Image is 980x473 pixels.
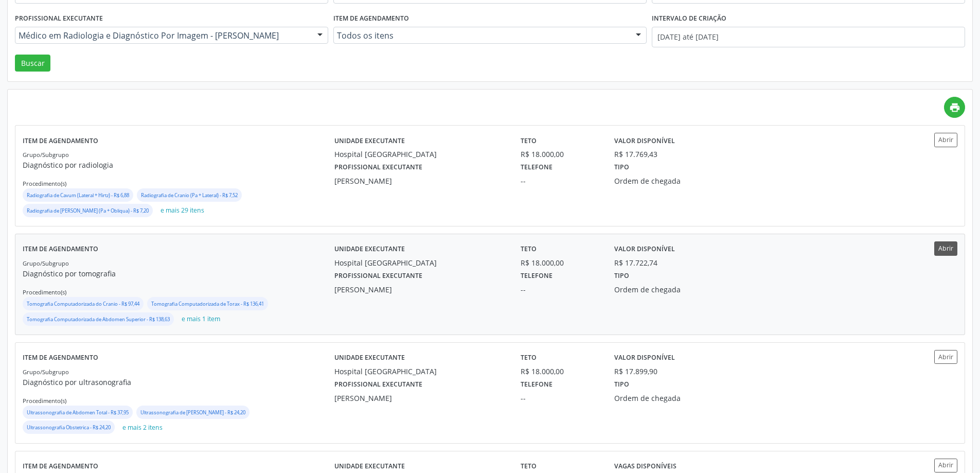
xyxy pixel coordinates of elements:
[334,350,405,366] label: Unidade executante
[334,149,507,160] div: Hospital [GEOGRAPHIC_DATA]
[334,377,422,393] label: Profissional executante
[614,241,675,257] label: Valor disponível
[614,133,675,149] label: Valor disponível
[337,30,626,41] span: Todos os itens
[23,368,69,376] small: Grupo/Subgrupo
[614,268,629,284] label: Tipo
[177,312,224,326] button: e mais 1 item
[334,393,507,404] div: [PERSON_NAME]
[23,288,66,296] small: Procedimento(s)
[521,241,537,257] label: Teto
[15,55,50,72] button: Buscar
[652,27,965,47] input: Selecione um intervalo
[334,284,507,295] div: [PERSON_NAME]
[521,268,553,284] label: Telefone
[934,459,957,472] button: Abrir
[27,409,129,416] small: Ultrassonografia de Abdomen Total - R$ 37,95
[614,257,657,268] div: R$ 17.722,74
[27,207,149,214] small: Radiografia de [PERSON_NAME] (Pa + Obliqua) - R$ 7,20
[614,350,675,366] label: Valor disponível
[23,397,66,405] small: Procedimento(s)
[23,160,334,170] p: Diagnóstico por radiologia
[334,133,405,149] label: Unidade executante
[934,350,957,364] button: Abrir
[521,284,599,295] div: --
[23,133,98,149] label: Item de agendamento
[27,424,111,431] small: Ultrassonografia Obstetrica - R$ 24,20
[614,149,657,160] div: R$ 17.769,43
[118,421,167,434] button: e mais 2 itens
[934,241,957,255] button: Abrir
[27,316,170,323] small: Tomografia Computadorizada de Abdomen Superior - R$ 138,63
[23,259,69,267] small: Grupo/Subgrupo
[521,350,537,366] label: Teto
[23,350,98,366] label: Item de agendamento
[521,366,599,377] div: R$ 18.000,00
[23,180,66,187] small: Procedimento(s)
[652,11,726,27] label: Intervalo de criação
[27,192,129,199] small: Radiografia de Cavum (Lateral + Hirtz) - R$ 6,88
[521,160,553,176] label: Telefone
[614,284,740,295] div: Ordem de chegada
[23,151,69,159] small: Grupo/Subgrupo
[151,301,264,307] small: Tomografia Computadorizada de Torax - R$ 136,41
[27,301,139,307] small: Tomografia Computadorizada do Cranio - R$ 97,44
[521,149,599,160] div: R$ 18.000,00
[23,241,98,257] label: Item de agendamento
[140,409,245,416] small: Ultrassonografia de [PERSON_NAME] - R$ 24,20
[333,11,409,27] label: Item de agendamento
[521,393,599,404] div: --
[334,241,405,257] label: Unidade executante
[614,377,629,393] label: Tipo
[15,11,103,27] label: Profissional executante
[19,30,307,41] span: Médico em Radiologia e Diagnóstico Por Imagem - [PERSON_NAME]
[334,257,507,268] div: Hospital [GEOGRAPHIC_DATA]
[944,97,965,118] a: print
[521,176,599,186] div: --
[141,192,238,199] small: Radiografia de Cranio (Pa + Lateral) - R$ 7,52
[23,268,334,279] p: Diagnóstico por tomografia
[614,160,629,176] label: Tipo
[934,133,957,147] button: Abrir
[334,268,422,284] label: Profissional executante
[521,377,553,393] label: Telefone
[156,204,208,218] button: e mais 29 itens
[614,393,740,404] div: Ordem de chegada
[23,377,334,388] p: Diagnóstico por ultrasonografia
[614,366,657,377] div: R$ 17.899,90
[521,133,537,149] label: Teto
[614,176,740,186] div: Ordem de chegada
[334,160,422,176] label: Profissional executante
[949,102,960,113] i: print
[334,176,507,186] div: [PERSON_NAME]
[334,366,507,377] div: Hospital [GEOGRAPHIC_DATA]
[521,257,599,268] div: R$ 18.000,00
